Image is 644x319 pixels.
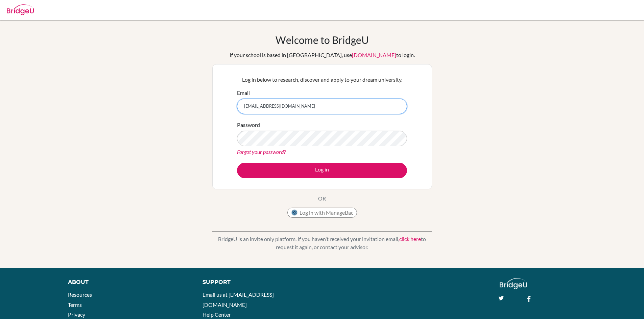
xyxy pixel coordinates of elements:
div: Support [202,278,314,286]
button: Log in [237,163,407,178]
a: click here [399,236,421,242]
img: logo_white@2x-f4f0deed5e89b7ecb1c2cc34c3e3d731f90f0f143d5ea2071677605dd97b5244.png [500,278,527,289]
div: About [68,278,187,286]
p: BridgeU is an invite only platform. If you haven’t received your invitation email, to request it ... [212,235,432,251]
div: If your school is based in [GEOGRAPHIC_DATA], use to login. [230,51,415,59]
a: [DOMAIN_NAME] [352,52,396,58]
img: Bridge-U [7,4,34,15]
a: Privacy [68,311,85,318]
a: Forgot your password? [237,149,286,155]
a: Resources [68,291,92,298]
h1: Welcome to BridgeU [276,34,369,46]
label: Password [237,121,260,129]
p: OR [318,194,326,203]
a: Email us at [EMAIL_ADDRESS][DOMAIN_NAME] [202,291,274,308]
a: Help Center [202,311,231,318]
button: Log in with ManageBac [287,208,357,218]
a: Terms [68,301,82,308]
label: Email [237,89,250,97]
p: Log in below to research, discover and apply to your dream university. [237,76,407,84]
